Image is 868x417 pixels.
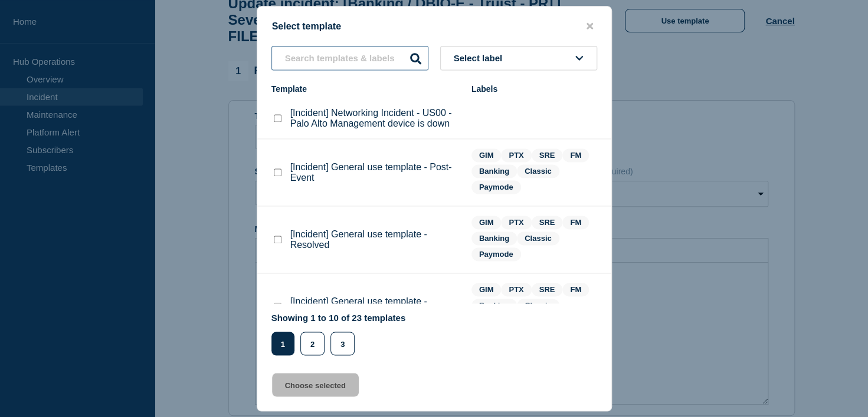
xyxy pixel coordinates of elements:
[290,162,460,183] p: [Incident] General use template - Post-Event
[272,373,359,396] button: Choose selected
[274,114,281,122] input: [Incident] Networking Incident - US00 - Palo Alto Management device is down checkbox
[290,296,460,317] p: [Incident] General use template - Investigating, Identified & Monitoring
[517,164,559,178] span: Classic
[440,46,597,70] button: Select label
[562,216,589,229] span: FM
[271,84,460,94] div: Template
[562,283,589,296] span: FM
[583,21,597,32] button: close button
[271,46,428,70] input: Search templates & labels
[471,84,597,94] div: Labels
[271,332,294,355] button: 1
[501,148,531,162] span: PTX
[471,180,521,194] span: Paymode
[532,148,563,162] span: SRE
[517,231,559,245] span: Classic
[271,313,406,323] p: Showing 1 to 10 of 23 templates
[501,283,531,296] span: PTX
[471,283,502,296] span: GIM
[471,164,517,178] span: Banking
[532,216,563,229] span: SRE
[532,283,563,296] span: SRE
[290,229,460,250] p: [Incident] General use template - Resolved
[290,108,460,129] p: [Incident] Networking Incident - US00 - Palo Alto Management device is down
[274,236,281,243] input: [Incident] General use template - Resolved checkbox
[330,332,355,355] button: 3
[471,148,502,162] span: GIM
[274,168,281,176] input: [Incident] General use template - Post-Event checkbox
[562,148,589,162] span: FM
[471,231,517,245] span: Banking
[454,53,507,63] span: Select label
[300,332,325,355] button: 2
[501,216,531,229] span: PTX
[257,21,611,32] div: Select template
[471,299,517,312] span: Banking
[517,299,559,312] span: Classic
[471,247,521,261] span: Paymode
[274,303,281,310] input: [Incident] General use template - Investigating, Identified & Monitoring checkbox
[471,216,502,229] span: GIM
